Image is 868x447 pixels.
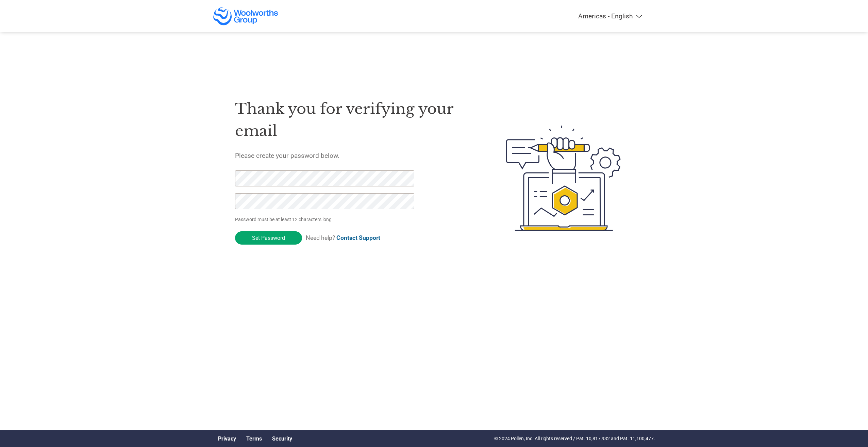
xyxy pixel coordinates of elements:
[218,435,236,442] a: Privacy
[336,234,380,241] a: Contact Support
[235,98,474,142] h1: Thank you for verifying your email
[306,234,380,241] span: Need help?
[235,216,417,223] p: Password must be at least 12 characters long
[235,231,302,245] input: Set Password
[246,435,262,442] a: Terms
[235,152,474,160] h5: Please create your password below.
[494,88,633,268] img: create-password
[213,7,279,26] img: Woolworths Group
[272,435,292,442] a: Security
[494,435,655,442] p: © 2024 Pollen, Inc. All rights reserved / Pat. 10,817,932 and Pat. 11,100,477.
